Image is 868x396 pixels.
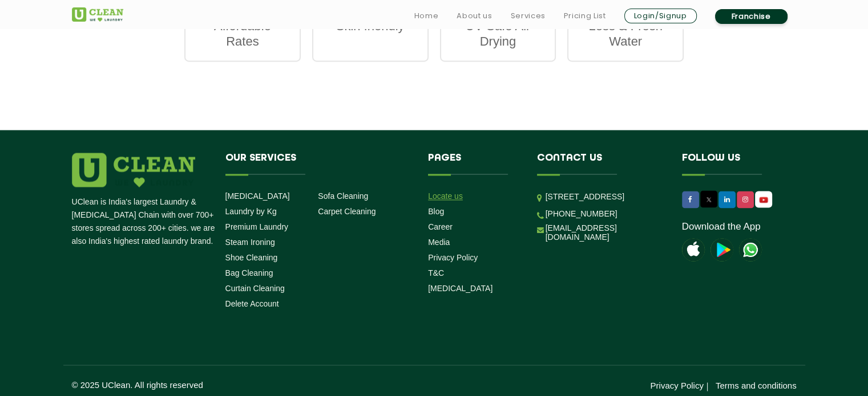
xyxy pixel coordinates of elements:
a: Privacy Policy [650,381,703,390]
img: UClean Laundry and Dry Cleaning [72,7,123,22]
a: Curtain Cleaning [225,284,285,293]
a: Bag Cleaning [225,268,273,277]
img: playstoreicon.png [710,238,733,261]
p: Less & Fresh Water [580,18,671,49]
a: [MEDICAL_DATA] [225,191,290,201]
a: About us [457,9,492,23]
a: [PHONE_NUMBER] [546,209,617,218]
a: Carpet Cleaning [318,207,376,216]
a: Shoe Cleaning [225,253,278,262]
a: Franchise [715,9,788,24]
a: Login/Signup [624,9,697,23]
a: Laundry by Kg [225,207,277,216]
h4: Our Services [225,153,411,174]
a: Sofa Cleaning [318,191,368,201]
a: Locate us [428,191,463,201]
a: T&C [428,268,444,277]
a: Services [510,9,545,23]
h4: Follow us [682,153,782,174]
img: UClean Laundry and Dry Cleaning [739,238,762,261]
a: [MEDICAL_DATA] [428,284,492,293]
a: Terms and conditions [716,381,797,390]
img: UClean Laundry and Dry Cleaning [756,194,771,206]
a: Delete Account [225,299,279,308]
p: Affordable Rates [197,18,288,49]
a: Download the App [682,221,761,232]
p: [STREET_ADDRESS] [546,190,665,203]
h4: Pages [428,153,520,174]
a: Pricing List [564,9,606,23]
img: apple-icon.png [682,238,705,261]
p: © 2025 UClean. All rights reserved [72,380,434,390]
p: UV Safe Air Drying [453,18,544,49]
a: Blog [428,207,444,216]
a: Steam Ironing [225,238,275,247]
img: logo.png [72,153,195,187]
a: [EMAIL_ADDRESS][DOMAIN_NAME] [546,223,665,242]
a: Career [428,222,453,231]
a: Home [414,9,439,23]
a: Premium Laundry [225,222,289,231]
p: UClean is India's largest Laundry & [MEDICAL_DATA] Chain with over 700+ stores spread across 200+... [72,195,217,248]
a: Media [428,238,450,247]
a: Privacy Policy [428,253,478,262]
h4: Contact us [537,153,665,174]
